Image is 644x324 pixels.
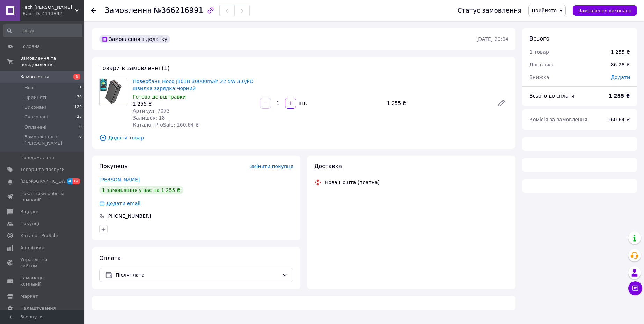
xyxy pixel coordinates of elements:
span: 1 товар [529,49,549,55]
span: Прийнято [532,8,557,13]
time: [DATE] 20:04 [476,36,508,42]
span: Відгуки [20,209,38,215]
span: 0 [79,124,82,130]
b: 1 255 ₴ [609,93,630,99]
div: [PHONE_NUMBER] [105,213,152,219]
span: Каталог ProSale: 160.64 ₴ [133,122,199,128]
span: 4 [67,178,72,184]
span: Замовлення [105,6,152,15]
span: 23 [77,114,82,120]
span: 129 [74,104,82,110]
span: [DEMOGRAPHIC_DATA] [20,178,72,185]
span: Прийняті [24,94,46,101]
div: Додати email [105,200,141,207]
div: Замовлення з додатку [99,35,170,43]
span: Залишок: 18 [133,115,165,121]
div: Додати email [98,200,141,207]
span: Каталог ProSale [20,232,58,239]
a: Повербанк Hoco J101B 30000mAh 22.5W 3.0/PD швидка зарядка Чорний [133,79,254,91]
span: Артикул: 7073 [133,108,170,114]
span: Повідомлення [20,154,54,161]
span: Гаманець компанії [20,275,65,287]
span: Товари в замовленні (1) [99,65,170,71]
span: Оплата [99,255,121,261]
span: Змінити покупця [250,164,293,169]
span: Управління сайтом [20,257,65,269]
span: 1 [79,85,82,91]
span: Покупець [99,163,128,170]
span: Виконані [24,104,46,110]
span: Скасовані [24,114,48,120]
span: Головна [20,43,40,50]
span: Всього [529,35,549,42]
span: Нові [24,85,35,91]
span: Аналітика [20,245,44,251]
span: Замовлення виконано [578,8,631,13]
input: Пошук [3,24,82,37]
span: 1 [73,74,80,80]
span: 0 [79,134,82,146]
span: Tech Besh [23,4,75,10]
div: 86.28 ₴ [607,57,634,72]
div: Ваш ID: 4113892 [23,10,84,17]
span: Оплачені [24,124,46,130]
div: Статус замовлення [458,7,522,14]
span: Замовлення та повідомлення [20,55,84,68]
div: 1 255 ₴ [611,49,630,56]
div: 1 255 ₴ [133,100,254,107]
button: Чат з покупцем [628,281,642,295]
span: Маркет [20,293,38,300]
span: Замовлення [20,74,49,80]
span: Післяплата [116,271,279,279]
div: Нова Пошта (платна) [323,179,381,186]
span: Всього до сплати [529,93,575,99]
button: Замовлення виконано [573,5,637,16]
span: Додати [611,74,630,80]
div: 1 255 ₴ [384,98,492,108]
span: Показники роботи компанії [20,190,65,203]
span: Комісія за замовлення [529,117,587,122]
img: Повербанк Hoco J101B 30000mAh 22.5W 3.0/PD швидка зарядка Чорний [100,78,127,106]
span: Налаштування [20,305,56,311]
div: Повернутися назад [91,7,96,14]
span: Додати товар [99,134,508,142]
span: Товари та послуги [20,166,65,173]
a: [PERSON_NAME] [99,177,140,182]
div: шт. [297,100,308,107]
span: Доставка [314,163,342,170]
span: №366216991 [154,6,203,15]
span: 160.64 ₴ [608,117,630,122]
span: Знижка [529,74,549,80]
span: Доставка [529,62,554,67]
span: Замовлення з [PERSON_NAME] [24,134,79,146]
div: 1 замовлення у вас на 1 255 ₴ [99,186,183,194]
span: Готово до відправки [133,94,186,100]
span: 12 [72,178,80,184]
span: 30 [77,94,82,101]
span: Покупці [20,221,39,227]
a: Редагувати [495,96,508,110]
